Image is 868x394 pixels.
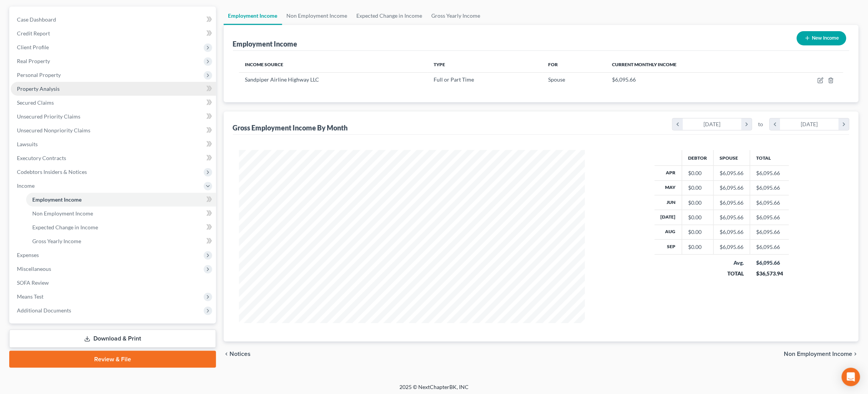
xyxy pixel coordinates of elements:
div: $6,095.66 [720,243,744,251]
span: Unsecured Priority Claims [17,113,80,120]
span: $6,095.66 [612,76,636,83]
span: Lawsuits [17,141,38,147]
span: Credit Report [17,30,50,37]
span: Client Profile [17,44,49,50]
div: Avg. [720,259,744,267]
span: Personal Property [17,72,61,78]
a: Non Employment Income [282,7,352,25]
span: Spouse [549,76,565,83]
div: $6,095.66 [720,228,744,236]
div: $36,573.94 [756,270,783,277]
span: Means Test [17,293,43,300]
a: Expected Change in Income [26,220,216,234]
a: Unsecured Nonpriority Claims [11,124,216,137]
th: Sep [655,240,682,254]
th: Apr [655,166,682,180]
td: $6,095.66 [750,195,789,210]
a: Review & File [9,351,216,368]
div: $6,095.66 [720,184,744,192]
th: Total [750,150,789,165]
span: Gross Yearly Income [32,238,81,244]
a: Unsecured Priority Claims [11,110,216,124]
a: Expected Change in Income [352,7,427,25]
i: chevron_left [224,351,230,357]
a: SOFA Review [11,276,216,290]
span: Non Employment Income [784,351,853,357]
span: Codebtors Insiders & Notices [17,169,87,175]
span: Additional Documents [17,307,71,314]
div: $6,095.66 [720,214,744,221]
a: Non Employment Income [26,207,216,220]
div: $0.00 [688,169,707,177]
i: chevron_right [853,351,859,357]
button: Non Employment Income chevron_right [784,351,859,357]
a: Download & Print [9,330,216,348]
span: Miscellaneous [17,265,51,272]
span: Secured Claims [17,99,54,106]
i: chevron_left [673,119,683,130]
span: Full or Part Time [434,76,474,83]
a: Employment Income [26,193,216,207]
div: $6,095.66 [720,199,744,207]
a: Secured Claims [11,96,216,110]
th: Aug [655,225,682,239]
div: $0.00 [688,214,707,221]
span: Non Employment Income [32,210,93,217]
div: TOTAL [720,270,744,277]
span: Notices [230,351,251,357]
div: $0.00 [688,199,707,207]
span: SOFA Review [17,279,49,286]
span: For [549,62,558,67]
div: $6,095.66 [756,259,783,267]
button: New Income [797,31,846,45]
div: $0.00 [688,243,707,251]
div: $0.00 [688,184,707,192]
span: Income Source [245,62,284,67]
div: [DATE] [780,119,839,130]
th: Spouse [713,150,750,165]
a: Credit Report [11,27,216,40]
span: Employment Income [32,196,81,203]
a: Employment Income [224,7,282,25]
i: chevron_right [839,119,849,130]
div: $6,095.66 [720,169,744,177]
span: Real Property [17,58,50,64]
button: chevron_left Notices [224,351,251,357]
div: Gross Employment Income By Month [233,123,348,132]
span: Expected Change in Income [32,224,98,230]
span: Type [434,62,445,67]
a: Case Dashboard [11,13,216,27]
span: Income [17,182,35,189]
td: $6,095.66 [750,180,789,195]
th: Debtor [682,150,713,165]
th: [DATE] [655,210,682,225]
span: Current Monthly Income [612,62,677,67]
td: $6,095.66 [750,225,789,239]
span: Unsecured Nonpriority Claims [17,127,90,134]
a: Gross Yearly Income [427,7,485,25]
td: $6,095.66 [750,210,789,225]
td: $6,095.66 [750,166,789,180]
div: Open Intercom Messenger [842,368,860,386]
a: Lawsuits [11,137,216,151]
i: chevron_left [770,119,780,130]
span: Sandpiper Airline Highway LLC [245,76,319,83]
div: [DATE] [683,119,742,130]
div: $0.00 [688,228,707,236]
th: Jun [655,195,682,210]
i: chevron_right [742,119,752,130]
span: to [758,120,763,128]
a: Gross Yearly Income [26,234,216,248]
a: Property Analysis [11,82,216,96]
span: Expenses [17,252,39,258]
span: Case Dashboard [17,16,56,23]
a: Executory Contracts [11,151,216,165]
span: Executory Contracts [17,155,66,161]
span: Property Analysis [17,85,60,92]
div: Employment Income [233,39,298,48]
th: May [655,180,682,195]
td: $6,095.66 [750,240,789,254]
